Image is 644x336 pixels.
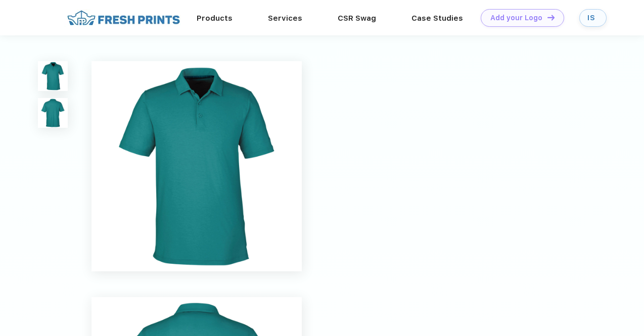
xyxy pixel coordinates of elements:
[64,9,183,27] img: fo%20logo%202.webp
[38,61,68,91] img: func=resize&h=100
[547,15,555,20] img: DT
[38,98,68,128] img: func=resize&h=100
[579,9,607,27] a: IS
[587,14,599,22] div: IS
[338,14,376,23] a: CSR Swag
[197,14,233,23] a: Products
[268,14,302,23] a: Services
[91,61,302,271] img: func=resize&h=640
[490,14,542,22] div: Add your Logo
